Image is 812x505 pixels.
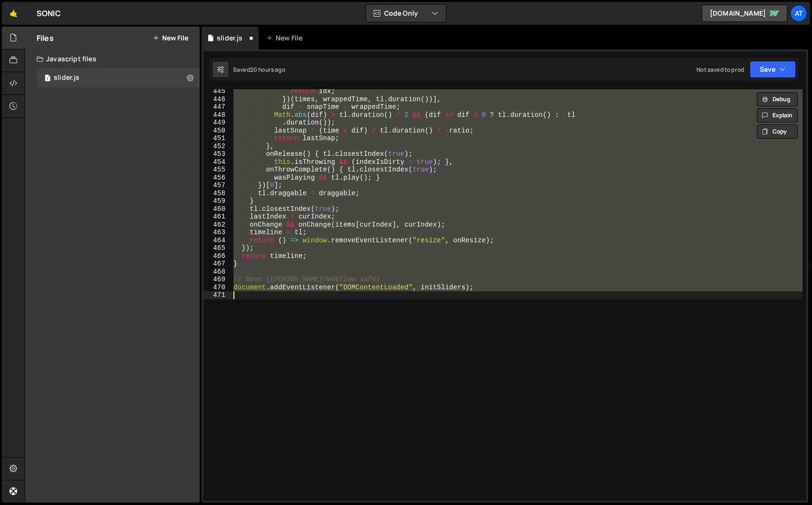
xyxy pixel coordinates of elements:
[2,2,25,25] a: 🤙
[203,260,232,268] div: 467
[366,5,446,22] button: Code Only
[54,74,79,82] div: slider.js
[757,108,798,123] button: Explain
[203,213,232,221] div: 461
[757,92,798,106] button: Debug
[203,87,232,95] div: 445
[203,111,232,119] div: 448
[203,229,232,237] div: 463
[790,5,807,22] a: AT
[203,205,232,213] div: 460
[696,66,744,74] div: Not saved to prod
[37,68,200,87] div: 17310/48033.js
[37,8,61,19] div: SONIC
[203,291,232,299] div: 471
[266,33,306,43] div: New File
[203,190,232,198] div: 458
[203,119,232,127] div: 449
[203,143,232,151] div: 452
[203,174,232,182] div: 456
[203,103,232,111] div: 447
[203,134,232,143] div: 451
[153,34,188,42] button: New File
[750,61,796,78] button: Save
[203,127,232,135] div: 450
[45,75,50,83] span: 1
[37,33,54,43] h2: Files
[203,276,232,284] div: 469
[203,244,232,252] div: 465
[203,268,232,276] div: 468
[203,95,232,104] div: 446
[203,252,232,260] div: 466
[203,181,232,190] div: 457
[757,124,798,139] button: Copy
[203,158,232,166] div: 454
[203,150,232,158] div: 453
[702,5,787,22] a: [DOMAIN_NAME]
[203,221,232,229] div: 462
[233,66,285,74] div: Saved
[203,237,232,245] div: 464
[217,33,242,43] div: slider.js
[250,66,285,74] div: 20 hours ago
[203,284,232,292] div: 470
[25,49,200,68] div: Javascript files
[203,166,232,174] div: 455
[203,197,232,205] div: 459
